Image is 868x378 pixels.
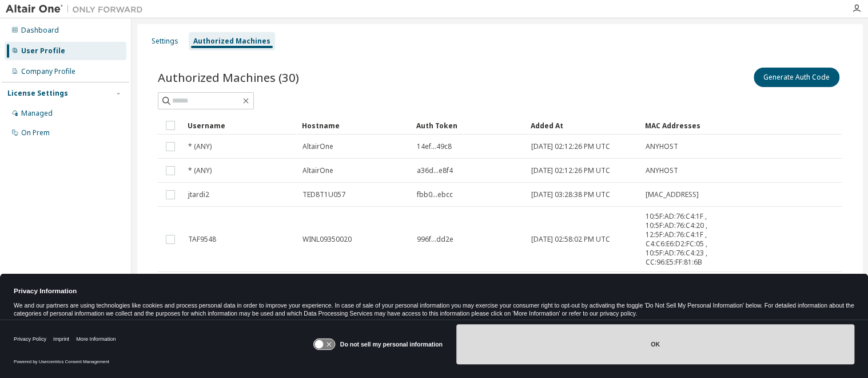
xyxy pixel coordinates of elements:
span: [DATE] 03:28:38 PM UTC [531,190,610,199]
div: Auth Token [416,116,521,135]
span: ANYHOST [646,142,678,151]
span: a36d...e8f4 [417,166,453,175]
span: * (ANY) [188,142,212,151]
span: WINL09350020 [302,235,352,244]
span: 10:5F:AD:76:C4:1F , 10:5F:AD:76:C4:20 , 12:5F:AD:76:C4:1F , C4:C6:E6:D2:FC:05 , 10:5F:AD:76:C4:23... [646,212,715,267]
span: [DATE] 02:58:02 PM UTC [531,235,610,244]
button: Generate Auth Code [754,68,839,87]
div: Managed [21,109,53,118]
div: On Prem [21,128,50,137]
div: User Profile [21,46,65,56]
span: ANYHOST [646,166,678,175]
div: License Settings [7,89,68,98]
span: fbb0...ebcc [417,190,453,199]
div: Authorized Machines [193,37,270,46]
div: Hostname [302,116,407,135]
span: 14ef...49c8 [417,142,452,151]
span: AltairOne [302,166,333,175]
span: Authorized Machines (30) [158,69,299,85]
img: Altair One [6,3,149,15]
span: AltairOne [302,142,333,151]
span: * (ANY) [188,166,212,175]
div: Username [188,116,293,135]
div: Dashboard [21,26,59,35]
span: TAF9548 [188,235,216,244]
div: Company Profile [21,67,75,76]
div: MAC Addresses [645,116,716,135]
span: [DATE] 02:12:26 PM UTC [531,166,610,175]
span: TED8T1U057 [302,190,345,199]
span: 996f...dd2e [417,235,453,244]
div: Settings [152,37,178,46]
span: [MAC_ADDRESS] [646,190,699,199]
span: [DATE] 02:12:26 PM UTC [531,142,610,151]
div: Added At [531,116,636,135]
span: jtardi2 [188,190,209,199]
